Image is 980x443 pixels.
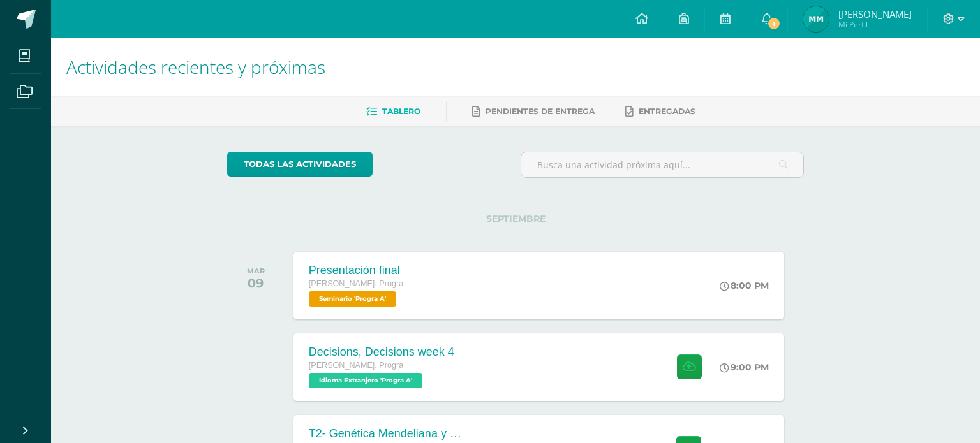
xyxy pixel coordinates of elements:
[309,373,422,388] span: Idioma Extranjero 'Progra A'
[227,152,373,177] a: todas las Actividades
[838,8,912,20] span: [PERSON_NAME]
[767,17,781,31] span: 1
[720,280,769,291] div: 8:00 PM
[838,19,912,30] span: Mi Perfil
[382,106,420,116] span: Tablero
[309,345,454,359] div: Decisions, Decisions week 4
[247,275,265,291] div: 09
[486,106,595,116] span: Pendientes de entrega
[521,152,804,177] input: Busca una actividad próxima aquí...
[720,361,769,373] div: 9:00 PM
[309,264,403,277] div: Presentación final
[309,279,403,288] span: [PERSON_NAME]. Progra
[66,55,325,79] span: Actividades recientes y próximas
[309,427,462,440] div: T2- Genética Mendeliana y sus aplicaciones
[803,6,829,32] img: 7b6364f6a8740d93f3faab59e2628895.png
[625,101,695,122] a: Entregadas
[466,213,566,224] span: SEPTIEMBRE
[309,291,396,307] span: Seminario 'Progra A'
[639,106,695,116] span: Entregadas
[472,101,595,122] a: Pendientes de entrega
[247,266,265,275] div: MAR
[309,361,403,370] span: [PERSON_NAME]. Progra
[366,101,420,122] a: Tablero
